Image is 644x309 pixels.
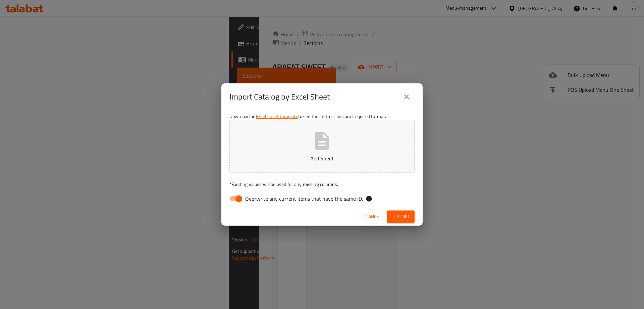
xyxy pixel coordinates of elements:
p: Existing values will be used for any missing columns. [229,181,415,188]
button: close [398,89,415,105]
button: Upload [387,210,415,223]
h2: Import Catalog by Excel Sheet [229,91,330,102]
a: Excel sheet template [256,112,298,121]
svg: If the overwrite option isn't selected, then the items that match an existing ID will be ignored ... [366,195,372,202]
span: Upload [392,213,409,221]
span: Overwrite any current items that have the same ID. [245,195,363,203]
button: Cancel [363,210,384,223]
div: Download an to see the instructions and required format. [221,110,423,208]
p: Add Sheet [240,154,404,162]
span: Cancel [366,213,382,221]
button: Add Sheet [229,120,415,173]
